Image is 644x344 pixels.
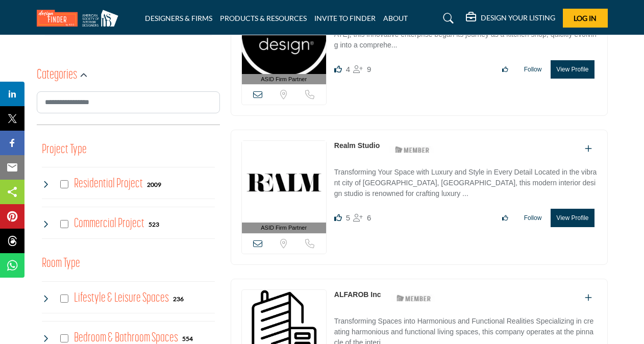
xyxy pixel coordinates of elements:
[367,213,371,222] span: 6
[37,91,220,113] input: Search Category
[220,14,307,22] a: PRODUCTS & RESOURCES
[147,181,161,188] b: 2009
[585,293,592,302] a: Add To List
[334,161,597,201] a: Transforming Your Space with Luxury and Style in Every Detail Located in the vibrant city of [GEO...
[334,141,380,150] a: Realm Studio
[367,65,371,73] span: 9
[74,289,169,307] h4: Lifestyle & Leisure Spaces: Lifestyle & Leisure Spaces
[261,75,307,84] span: ASID Firm Partner
[173,296,184,303] b: 236
[574,14,597,22] span: Log In
[496,209,515,227] button: Like listing
[60,294,68,303] input: Select Lifestyle & Leisure Spaces checkbox
[145,14,212,22] a: DESIGNERS & FIRMS
[37,10,123,27] img: Site Logo
[551,60,594,79] button: View Profile
[74,175,143,193] h4: Residential Project: Types of projects range from simple residential renovations to highly comple...
[314,14,376,22] a: INVITE TO FINDER
[334,290,381,299] a: ALFAROB Inc
[517,209,549,227] button: Follow
[433,10,460,27] a: Search
[496,61,515,78] button: Like listing
[60,334,68,342] input: Select Bedroom & Bathroom Spaces checkbox
[551,209,594,227] button: View Profile
[147,180,161,189] div: 2009 Results For Residential Project
[148,221,159,228] b: 523
[585,144,592,153] a: Add To List
[37,66,77,85] h2: Categories
[334,18,597,53] p: Transforming Spaces with Timeless Design and Technical Precision Founded in [DATE], this innovati...
[334,214,342,222] i: Likes
[334,167,597,201] p: Transforming Your Space with Luxury and Style in Every Detail Located in the vibrant city of [GEO...
[74,215,144,233] h4: Commercial Project: Involve the design, construction, or renovation of spaces used for business p...
[242,141,326,223] img: Realm Studio
[334,140,380,151] p: Realm Studio
[60,220,68,228] input: Select Commercial Project checkbox
[346,213,350,222] span: 5
[389,143,435,156] img: ASID Members Badge Icon
[334,65,342,73] i: Likes
[173,294,184,303] div: 236 Results For Lifestyle & Leisure Spaces
[481,13,555,22] h5: DESIGN YOUR LISTING
[334,289,381,300] p: ALFAROB Inc
[182,334,193,343] div: 554 Results For Bedroom & Bathroom Spaces
[391,292,437,305] img: ASID Members Badge Icon
[353,212,371,224] div: Followers
[42,140,87,160] button: Project Type
[353,63,371,76] div: Followers
[42,254,80,274] button: Room Type
[466,12,555,24] div: DESIGN YOUR LISTING
[261,224,307,232] span: ASID Firm Partner
[242,141,326,233] a: ASID Firm Partner
[563,9,608,28] button: Log In
[517,61,549,78] button: Follow
[60,180,68,188] input: Select Residential Project checkbox
[383,14,408,22] a: ABOUT
[148,219,159,229] div: 523 Results For Commercial Project
[182,335,193,342] b: 554
[346,65,350,73] span: 4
